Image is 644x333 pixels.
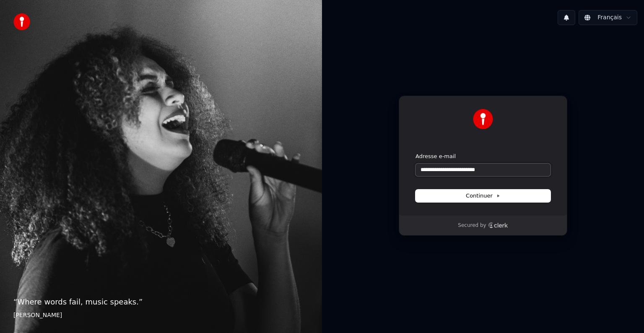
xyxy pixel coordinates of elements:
[458,222,486,229] p: Secured by
[415,153,456,160] label: Adresse e-mail
[415,190,551,202] button: Continuer
[466,192,500,200] span: Continuer
[13,296,309,308] p: “ Where words fail, music speaks. ”
[473,109,493,129] img: Youka
[13,13,30,30] img: youka
[13,311,309,320] footer: [PERSON_NAME]
[488,222,508,228] a: Clerk logo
